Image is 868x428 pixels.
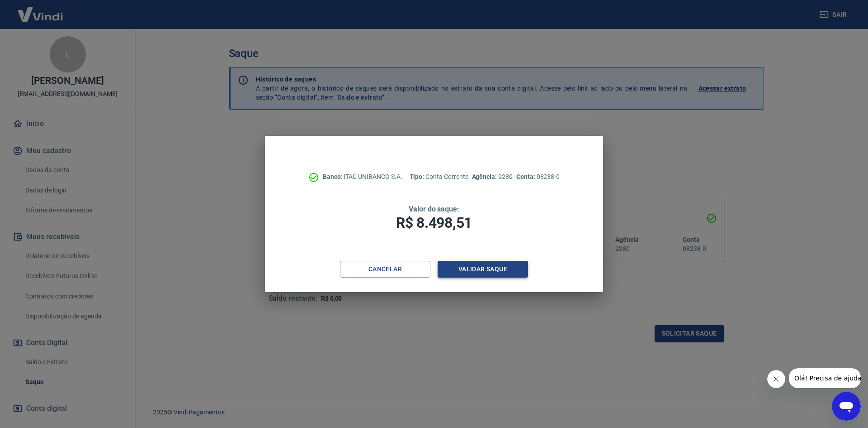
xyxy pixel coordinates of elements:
[516,173,537,180] span: Conta:
[5,6,76,14] span: Olá! Precisa de ajuda?
[410,173,426,180] span: Tipo:
[516,172,560,182] p: 08238-0
[409,205,459,213] span: Valor do saque:
[323,172,402,182] p: ITAÚ UNIBANCO S.A.
[323,173,344,180] span: Banco:
[832,392,861,421] iframe: Botão para abrir a janela de mensagens
[396,214,472,231] span: R$ 8.498,51
[472,172,513,182] p: 9280
[472,173,499,180] span: Agência:
[410,172,468,182] p: Conta Corrente
[438,261,528,278] button: Validar saque
[340,261,430,278] button: Cancelar
[767,370,785,388] iframe: Fechar mensagem
[789,368,861,388] iframe: Mensagem da empresa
